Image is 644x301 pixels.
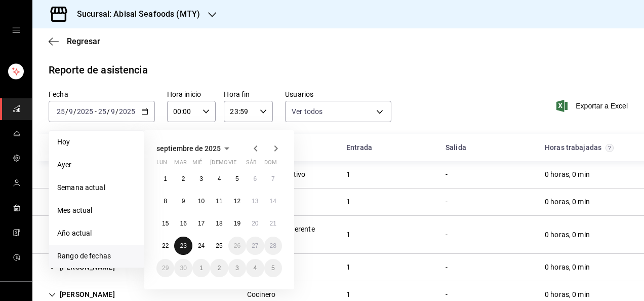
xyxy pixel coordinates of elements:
abbr: 11 de septiembre de 2025 [216,198,222,205]
abbr: 24 de septiembre de 2025 [198,242,205,249]
button: 14 de septiembre de 2025 [264,192,282,210]
abbr: 15 de septiembre de 2025 [162,220,169,227]
button: 30 de septiembre de 2025 [174,259,192,277]
abbr: 1 de septiembre de 2025 [164,175,167,182]
abbr: 19 de septiembre de 2025 [234,220,240,227]
input: -- [110,107,115,116]
div: Row [32,161,644,189]
span: / [115,107,118,116]
abbr: 28 de septiembre de 2025 [270,242,276,249]
abbr: 21 de septiembre de 2025 [270,220,276,227]
button: 4 de septiembre de 2025 [210,170,228,188]
input: ---- [118,107,136,116]
input: -- [56,107,65,116]
abbr: viernes [228,159,236,170]
abbr: 5 de octubre de 2025 [271,265,275,272]
div: Cell [437,165,456,184]
button: 15 de septiembre de 2025 [156,214,174,233]
abbr: 4 de septiembre de 2025 [218,175,221,182]
label: Hora fin [224,91,273,98]
button: 3 de septiembre de 2025 [192,170,210,188]
abbr: 23 de septiembre de 2025 [180,242,186,249]
abbr: 27 de septiembre de 2025 [252,242,258,249]
abbr: 10 de septiembre de 2025 [198,198,205,205]
button: 1 de septiembre de 2025 [156,170,174,188]
button: 6 de septiembre de 2025 [246,170,264,188]
button: 2 de septiembre de 2025 [174,170,192,188]
abbr: 5 de septiembre de 2025 [235,175,239,182]
span: Ver todos [292,106,323,117]
abbr: 26 de septiembre de 2025 [234,242,240,249]
label: Fecha [49,91,155,98]
button: 9 de septiembre de 2025 [174,192,192,210]
div: Row [32,216,644,254]
button: 16 de septiembre de 2025 [174,214,192,233]
button: 17 de septiembre de 2025 [192,214,210,233]
span: / [73,107,76,116]
span: / [107,107,110,116]
div: HeadCell [338,138,437,157]
div: Cell [537,258,598,277]
abbr: 30 de septiembre de 2025 [180,265,186,272]
button: 28 de septiembre de 2025 [264,237,282,255]
abbr: domingo [264,159,277,170]
span: Año actual [57,228,136,239]
button: 27 de septiembre de 2025 [246,237,264,255]
button: 1 de octubre de 2025 [192,259,210,277]
abbr: lunes [156,159,167,170]
abbr: 1 de octubre de 2025 [199,265,203,272]
button: 7 de septiembre de 2025 [264,170,282,188]
span: Semana actual [57,182,136,193]
div: Cell [537,165,598,184]
div: Cell [437,258,456,277]
abbr: martes [174,159,186,170]
span: Rango de fechas [57,251,136,261]
button: 8 de septiembre de 2025 [156,192,174,210]
input: -- [98,107,107,116]
abbr: 14 de septiembre de 2025 [270,198,276,205]
button: 5 de septiembre de 2025 [228,170,246,188]
div: HeadCell [437,138,537,157]
div: Cocinero [247,289,275,300]
abbr: 3 de septiembre de 2025 [199,175,203,182]
button: 13 de septiembre de 2025 [246,192,264,210]
abbr: jueves [210,159,270,170]
abbr: 18 de septiembre de 2025 [216,220,222,227]
div: Cell [338,193,358,211]
abbr: 3 de octubre de 2025 [235,265,239,272]
div: HeadCell [41,138,239,157]
abbr: 6 de septiembre de 2025 [253,175,257,182]
svg: El total de horas trabajadas por usuario es el resultado de la suma redondeada del registro de ho... [606,144,614,152]
button: 18 de septiembre de 2025 [210,214,228,233]
abbr: 17 de septiembre de 2025 [198,220,205,227]
button: 26 de septiembre de 2025 [228,237,246,255]
abbr: 20 de septiembre de 2025 [252,220,258,227]
button: 4 de octubre de 2025 [246,259,264,277]
button: 2 de octubre de 2025 [210,259,228,277]
button: 11 de septiembre de 2025 [210,192,228,210]
div: Cell [338,225,358,244]
button: open drawer [12,26,20,34]
h3: Sucursal: Abisal Seafoods (MTY) [69,8,200,20]
abbr: 29 de septiembre de 2025 [162,265,169,272]
div: Cell [41,225,123,244]
abbr: 22 de septiembre de 2025 [162,242,169,249]
button: 3 de octubre de 2025 [228,259,246,277]
abbr: miércoles [192,159,202,170]
abbr: 2 de septiembre de 2025 [182,175,185,182]
button: 24 de septiembre de 2025 [192,237,210,255]
div: Cell [41,258,123,277]
span: Ayer [57,160,136,170]
button: 20 de septiembre de 2025 [246,214,264,233]
input: -- [68,107,73,116]
abbr: sábado [246,159,257,170]
span: Mes actual [57,205,136,216]
abbr: 16 de septiembre de 2025 [180,220,186,227]
div: Cell [338,258,358,277]
button: 22 de septiembre de 2025 [156,237,174,255]
button: Exportar a Excel [558,100,628,112]
div: Row [32,254,644,281]
abbr: 9 de septiembre de 2025 [182,198,185,205]
button: 21 de septiembre de 2025 [264,214,282,233]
